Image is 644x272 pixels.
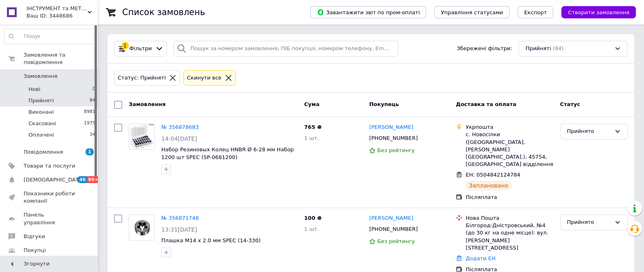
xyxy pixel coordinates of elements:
span: Експорт [524,9,547,15]
div: с. Новосілки ([GEOGRAPHIC_DATA], [PERSON_NAME][GEOGRAPHIC_DATA].), 45754, [GEOGRAPHIC_DATA] відді... [466,131,553,168]
button: Завантажити звіт по пром-оплаті [310,6,426,18]
a: [PERSON_NAME] [369,215,413,222]
span: 13:31[DATE] [161,226,197,233]
span: Прийняті [29,97,54,104]
a: Набор Резиновых Колец HNBR Ø 6-28 мм Набор 1200 шт SPEC (SP-0681200) [161,146,294,160]
span: 1975 [84,120,95,127]
a: Створити замовлення [553,9,636,15]
div: [PHONE_NUMBER] [367,133,419,144]
div: Cкинути все [185,74,223,82]
div: Білгород-Дністровський, №4 (до 30 кг на одне місце): вул. [PERSON_NAME][STREET_ADDRESS] [466,222,553,252]
span: 8981 [84,108,95,116]
span: Фільтри [130,45,152,53]
button: Експорт [518,6,554,18]
span: 1 [86,148,94,155]
span: Замовлення та повідомлення [24,51,98,66]
div: [PHONE_NUMBER] [367,224,419,234]
h1: Список замовлень [122,7,205,17]
button: Створити замовлення [561,6,636,18]
span: Повідомлення [24,148,63,156]
span: Виконані [29,108,54,116]
span: Відгуки [24,233,45,240]
span: Без рейтингу [377,238,415,244]
span: Показники роботи компанії [24,190,75,205]
div: Укрпошта [466,124,553,131]
span: Покупець [369,101,399,107]
div: Прийнято [567,127,611,136]
a: Додати ЕН [466,255,495,261]
span: Замовлення [24,73,57,80]
a: Фото товару [129,124,155,150]
span: Cума [304,101,319,107]
span: ІНСТРУМЕНТ та МЕТИЗИ [26,5,88,12]
img: Фото товару [130,124,154,149]
a: № 356878683 [161,124,199,130]
span: [DEMOGRAPHIC_DATA] [24,176,84,184]
span: Статус [560,101,580,107]
span: 34 [90,131,95,139]
button: Управління статусами [434,6,510,18]
span: 1 шт. [304,135,319,141]
div: Прийнято [567,218,611,227]
span: Товари та послуги [24,162,75,170]
span: Оплачені [29,131,54,139]
div: Статус: Прийняті [116,74,167,82]
span: 84 [90,97,95,104]
span: Управління статусами [441,9,503,15]
span: ЕН: 0504842124784 [466,172,520,178]
span: 0 [92,86,95,93]
span: 100 ₴ [304,215,322,221]
span: Завантажити звіт по пром-оплаті [317,9,420,16]
div: 1 [121,42,129,49]
span: 765 ₴ [304,124,322,130]
span: Прийняті [525,45,551,53]
a: Фото товару [129,215,155,241]
div: Нова Пошта [466,215,553,222]
input: Пошук [4,29,96,44]
span: Збережені фільтри: [457,45,512,53]
img: Фото товару [129,215,154,240]
span: Панель управління [24,211,75,226]
a: Плашка М14 х 2.0 мм SPEC (14-330) [161,237,261,243]
span: 99+ [87,176,100,183]
span: Покупці [24,247,46,254]
span: Доставка та оплата [456,101,516,107]
span: Нові [29,86,40,93]
div: Ваш ID: 3448686 [26,12,98,20]
span: Створити замовлення [568,9,629,15]
div: Післяплата [466,194,553,201]
a: [PERSON_NAME] [369,124,413,131]
span: 1 шт. [304,226,319,232]
span: Замовлення [129,101,165,107]
span: 46 [77,176,87,183]
a: № 356871748 [161,215,199,221]
input: Пошук за номером замовлення, ПІБ покупця, номером телефону, Email, номером накладної [174,41,398,57]
span: Скасовані [29,120,56,127]
span: (84) [553,45,564,51]
span: Без рейтингу [377,147,415,153]
span: 14:04[DATE] [161,135,197,142]
div: Заплановано [466,181,512,190]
